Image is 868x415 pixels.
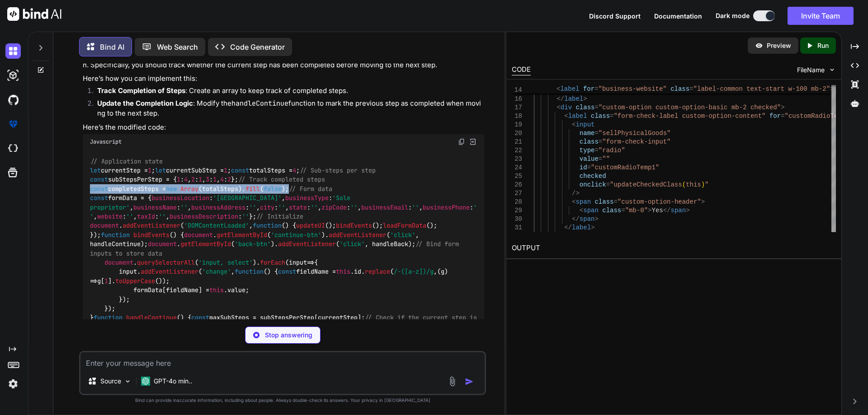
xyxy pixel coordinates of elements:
span: "sellPhysicalGoods" [598,130,670,137]
span: Discord Support [589,12,641,20]
span: checked [579,173,606,180]
span: const [231,166,249,174]
span: false [264,185,282,193]
span: "custom-option custom-option-basic mb-2 checked" [599,104,781,111]
span: = [606,181,609,188]
span: loadFormData [383,222,426,230]
span: 2 [227,176,231,184]
div: 19 [512,121,522,129]
img: settings [5,376,21,392]
span: getElementById [217,231,267,239]
span: span [670,207,686,214]
span: 'click' [390,231,415,239]
span: </ [572,215,580,223]
span: '' [311,203,318,211]
span: > [648,207,651,214]
span: '[GEOGRAPHIC_DATA]' [213,194,282,202]
span: // Bind form inputs to store data [90,240,462,257]
span: businessLocation [151,194,209,202]
img: icon [465,377,474,386]
p: Stop answering [265,331,312,340]
img: Open in Browser [469,138,477,146]
p: Web Search [157,42,198,52]
span: bindEvents [133,231,170,239]
p: Code Generator [230,42,285,52]
span: toUpperCase [115,277,155,285]
span: FileName [797,65,825,75]
strong: Track Completion of Steps [97,86,185,95]
span: 'input, select' [198,258,253,266]
span: for [769,112,781,120]
span: businessAddress [191,203,245,211]
p: GPT-4o min.. [154,377,192,386]
span: replace [365,268,390,276]
span: > [591,224,594,231]
span: = [594,147,598,154]
span: 2 [191,176,195,184]
span: function [101,231,130,239]
span: this [336,268,350,276]
span: '' [242,212,249,220]
div: 24 [512,163,522,172]
span: businessName [133,203,177,211]
span: this [209,286,224,294]
span: class [591,112,610,120]
span: updateUI [296,222,325,230]
p: Run [817,41,829,50]
span: businessType [285,194,329,202]
span: 'change' [202,268,231,276]
span: function [94,314,123,322]
span: < [557,104,560,111]
span: querySelectorAll [137,258,195,266]
img: Bind AI [7,7,61,21]
span: label [560,85,579,93]
span: // Form data [289,185,332,193]
span: "business-website" [599,85,667,93]
span: < [557,85,560,93]
span: state [289,203,307,211]
span: > [594,215,598,223]
span: '' [249,203,256,211]
span: website [97,212,123,220]
img: preview [755,42,763,50]
p: Bind AI [100,42,124,52]
span: const [278,268,296,276]
span: '' [350,203,358,211]
span: new [166,185,177,193]
span: 1 [213,176,217,184]
span: </ [663,207,670,214]
span: getElementById [180,240,231,248]
span: ) [701,181,704,188]
span: handleContinue [126,314,177,322]
span: // Initialize [256,212,303,220]
span: 'Sole proprietor' [90,194,354,211]
span: businessDescription [170,212,238,220]
span: 1 [104,277,108,285]
span: label [572,224,591,231]
span: 4 [292,166,296,174]
li: : Modify the function to mark the previous step as completed when moving to the next step. [90,98,484,119]
span: g [441,268,444,276]
span: 'continue-btn' [271,231,321,239]
div: 22 [512,146,522,155]
img: GPT-4o mini [141,377,150,386]
img: Pick Models [124,378,132,385]
span: span [579,215,594,223]
span: < [572,198,576,205]
span: 'back-btn' [235,240,271,248]
span: // Application state [90,157,163,165]
span: 1 [224,166,227,174]
span: > [686,207,689,214]
img: attachment [447,376,458,387]
p: Here’s how you can implement this: [83,74,484,84]
span: type [579,147,594,154]
span: = [598,155,602,163]
p: Source [100,377,121,386]
button: Documentation [654,11,702,21]
div: 16 [512,95,522,103]
p: Bind can provide inaccurate information, including about people. Always double-check its answers.... [79,397,486,404]
span: "form-check-input" [602,138,670,145]
span: zipCode [321,203,347,211]
span: = [689,85,693,93]
li: : Create an array to keep track of completed steps. [90,86,484,98]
